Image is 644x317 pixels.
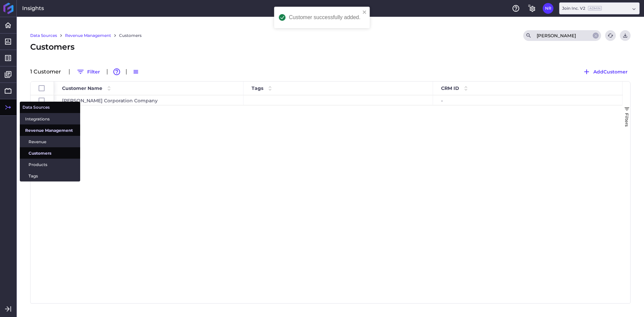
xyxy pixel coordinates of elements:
span: Customer Name [62,85,102,91]
button: Search by [523,30,534,41]
div: Join Inc. V2 [562,5,602,11]
span: Add Customer [593,68,628,75]
button: close [363,9,367,16]
button: General Settings [527,3,537,14]
button: Filter [73,66,103,77]
div: Press SPACE to select this row. [54,95,623,105]
span: Customers [30,41,74,53]
button: User Menu [620,30,631,41]
span: Tags [252,85,263,91]
div: - [433,95,623,105]
ins: Admin [588,6,602,10]
div: Press SPACE to select this row. [31,95,54,105]
div: [PERSON_NAME] Corporation Company [54,95,244,105]
button: Refresh [605,30,616,41]
button: Help [511,3,521,14]
button: AddCustomer [580,66,631,77]
div: 1 Customer [30,69,65,74]
a: Revenue Management [65,33,111,39]
button: User Menu [543,3,553,14]
div: Dropdown select [559,2,640,14]
span: Filters [624,113,630,127]
button: Close search [593,33,599,39]
a: Customers [119,33,142,39]
span: CRM ID [441,85,459,91]
div: Customer successfully added. [289,15,360,20]
a: Data Sources [30,33,57,39]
